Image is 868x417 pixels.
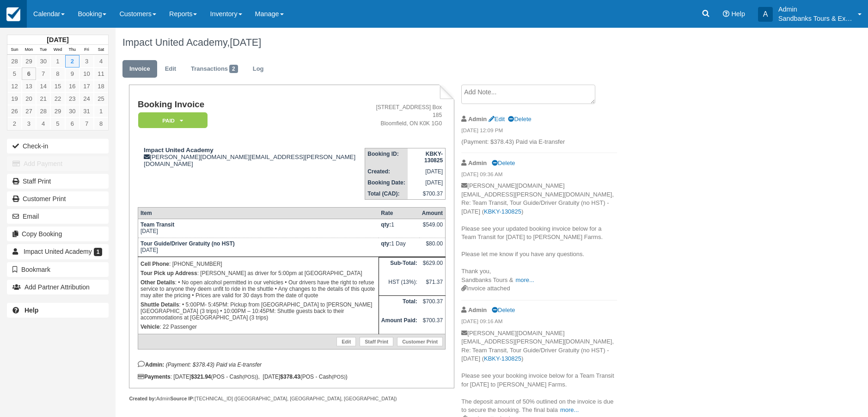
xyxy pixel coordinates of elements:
[36,92,50,105] a: 21
[141,278,376,300] p: : • No open alcohol permitted in our vehicles • Our drivers have the right to refuse service to a...
[94,92,108,105] a: 25
[7,303,109,318] a: Help
[65,45,79,55] th: Thu
[420,315,446,334] td: $700.37
[408,177,446,188] td: [DATE]
[7,156,109,171] button: Add Payment
[515,276,534,283] a: more...
[24,307,38,314] b: Help
[50,92,65,105] a: 22
[50,55,65,67] a: 1
[22,67,36,80] a: 6
[420,258,446,276] td: $629.00
[365,166,408,177] th: Created:
[50,105,65,117] a: 29
[129,395,454,402] div: Admin [TECHNICAL_ID] ([GEOGRAPHIC_DATA], [GEOGRAPHIC_DATA], [GEOGRAPHIC_DATA])
[381,221,391,228] strong: qty
[79,55,94,67] a: 3
[422,221,443,235] div: $549.00
[65,92,79,105] a: 23
[138,100,365,110] h1: Booking Invoice
[138,207,379,219] th: Item
[408,166,446,177] td: [DATE]
[138,374,446,380] div: : [DATE] (POS - Cash ), [DATE] (POS - Cash )
[778,5,852,14] p: Admin
[492,159,515,166] a: Delete
[7,227,109,241] button: Copy Booking
[138,238,379,257] td: [DATE]
[36,55,50,67] a: 30
[22,80,36,92] a: 13
[22,45,36,55] th: Mon
[79,117,94,130] a: 7
[141,261,169,267] strong: Cell Phone
[365,177,408,188] th: Booking Date:
[94,67,108,80] a: 11
[6,7,20,21] img: checkfront-main-nav-mini-logo.png
[461,329,617,415] p: [PERSON_NAME][DOMAIN_NAME][EMAIL_ADDRESS][PERSON_NAME][DOMAIN_NAME], Re: Team Transit, Tour Guide...
[47,36,68,43] strong: [DATE]
[36,80,50,92] a: 14
[560,406,579,413] a: more...
[7,280,109,294] button: Add Partner Attribution
[50,67,65,80] a: 8
[379,207,420,219] th: Rate
[7,117,22,130] a: 2
[461,318,617,328] em: [DATE] 09:16 AM
[723,11,729,17] i: Help
[397,337,443,346] a: Customer Print
[778,14,852,23] p: Sandbanks Tours & Experiences
[7,191,109,206] a: Customer Print
[360,337,393,346] a: Staff Print
[7,67,22,80] a: 5
[141,300,376,322] p: : • 5:00PM- 5:45PM: Pickup from [GEOGRAPHIC_DATA] to [PERSON_NAME][GEOGRAPHIC_DATA] (3 trips) • 1...
[22,105,36,117] a: 27
[420,276,446,295] td: $71.37
[65,105,79,117] a: 30
[141,269,376,278] p: : [PERSON_NAME] as driver for 5:00pm at [GEOGRAPHIC_DATA]
[229,65,238,73] span: 2
[94,248,103,256] span: 1
[365,148,408,166] th: Booking ID:
[420,207,446,219] th: Amount
[166,362,262,368] em: (Payment: $378.43) Paid via E-transfer
[22,92,36,105] a: 20
[191,374,211,380] strong: $321.94
[79,105,94,117] a: 31
[381,240,391,247] strong: qty
[22,55,36,67] a: 29
[379,258,420,276] th: Sub-Total:
[141,221,174,228] strong: Team Transit
[36,117,50,130] a: 4
[36,105,50,117] a: 28
[144,147,214,153] strong: Impact United Academy
[508,116,531,123] a: Delete
[7,139,109,153] button: Check-in
[731,10,745,18] span: Help
[484,355,521,362] a: KBKY-130825
[461,182,617,284] p: [PERSON_NAME][DOMAIN_NAME][EMAIL_ADDRESS][PERSON_NAME][DOMAIN_NAME], Re: Team Transit, Tour Guide...
[461,138,617,147] p: (Payment: $378.43) Paid via E-transfer
[158,60,183,78] a: Edit
[141,270,197,276] strong: Tour Pick up Address
[408,188,446,200] td: $700.37
[379,315,420,334] th: Amount Paid:
[79,45,94,55] th: Fri
[489,116,505,123] a: Edit
[141,322,376,331] p: : 22 Passenger
[230,37,261,48] span: [DATE]
[7,244,109,259] a: Impact United Academy 1
[141,324,159,330] strong: Vehicle
[246,60,271,78] a: Log
[7,92,22,105] a: 19
[79,92,94,105] a: 24
[65,67,79,80] a: 9
[7,174,109,189] a: Staff Print
[138,374,171,380] strong: Payments
[138,147,365,167] div: [PERSON_NAME][DOMAIN_NAME][EMAIL_ADDRESS][PERSON_NAME][DOMAIN_NAME]
[7,209,109,224] button: Email
[50,45,65,55] th: Wed
[94,80,108,92] a: 18
[50,80,65,92] a: 15
[22,117,36,130] a: 3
